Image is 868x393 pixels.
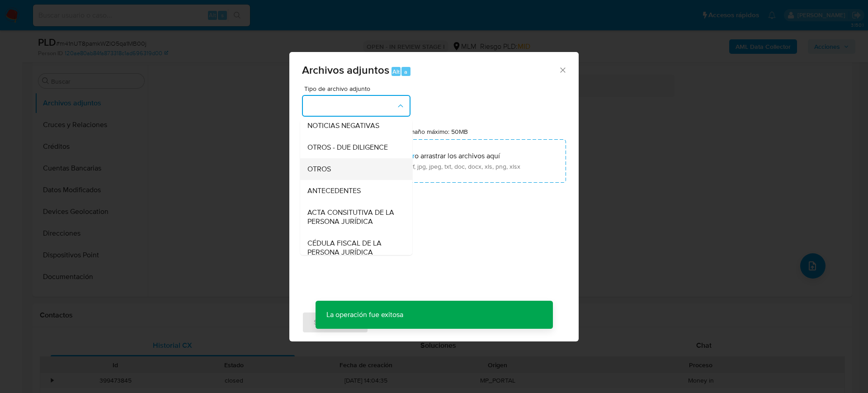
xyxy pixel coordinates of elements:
[302,62,389,78] span: Archivos adjuntos
[392,67,400,76] span: Alt
[307,121,379,130] span: NOTICIAS NEGATIVAS
[304,85,413,92] span: Tipo de archivo adjunto
[307,239,400,257] span: CÉDULA FISCAL DE LA PERSONA JURÍDICA
[316,301,414,329] p: La operación fue exitosa
[558,66,566,74] button: Cerrar
[307,165,331,174] span: OTROS
[307,186,361,195] span: ANTECEDENTES
[404,67,407,76] span: a
[307,208,400,226] span: ACTA CONSITUTIVA DE LA PERSONA JURÍDICA
[384,313,413,332] span: Cancelar
[307,143,388,152] span: OTROS - DUE DILIGENCE
[403,128,468,136] label: Tamaño máximo: 50MB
